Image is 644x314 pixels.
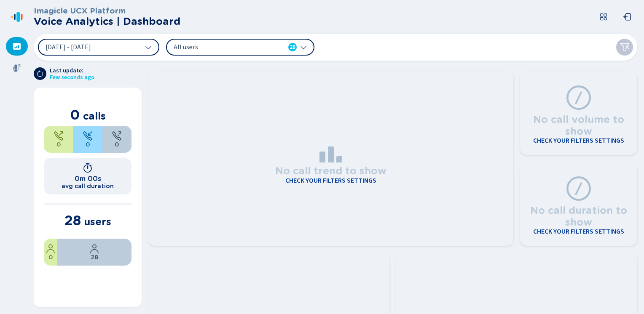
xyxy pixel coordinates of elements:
h4: Check your filters settings [285,177,376,184]
span: Few seconds ago [50,74,94,81]
svg: funnel-disabled [620,42,630,52]
div: 0% [44,239,57,266]
h4: Check your filters settings [533,228,624,235]
h2: Voice Analytics | Dashboard [34,16,180,27]
svg: dashboard-filled [13,42,21,51]
div: 0 [102,126,131,153]
span: All users [174,43,271,52]
button: Clear filters [616,39,633,56]
svg: user-profile [46,244,56,254]
h2: avg call duration [62,183,114,189]
span: calls [83,110,106,122]
span: 0 [115,141,119,148]
button: [DATE] - [DATE] [38,39,159,56]
span: [DATE] - [DATE] [46,44,91,51]
svg: telephone-inbound [83,131,93,141]
span: 28 [290,43,295,51]
h3: Imagicle UCX Platform [34,6,180,16]
h3: No call trend to show [275,162,386,177]
svg: telephone-outbound [54,131,64,141]
h4: Check your filters settings [533,137,624,144]
span: users [84,216,111,228]
span: 0 [48,254,53,261]
h1: 0m 00s [75,175,101,183]
div: Dashboard [6,37,28,56]
svg: user-profile [89,244,99,254]
span: 28 [64,212,81,229]
svg: chevron-down [300,44,307,51]
span: Last update: [50,67,94,74]
div: 100% [57,239,131,266]
span: 28 [91,254,98,261]
h3: No call duration to show [530,202,627,228]
div: Recordings [6,59,28,77]
svg: mic-fill [13,64,21,72]
svg: timer [83,163,93,173]
div: 0 [73,126,102,153]
div: 0 [44,126,73,153]
svg: chevron-down [145,44,152,51]
svg: unknown-call [112,131,122,141]
span: 0 [56,141,61,148]
span: 0 [86,141,90,148]
svg: box-arrow-left [623,13,631,21]
span: 0 [70,106,80,123]
svg: arrow-clockwise [37,70,43,77]
h3: No call volume to show [530,111,627,137]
